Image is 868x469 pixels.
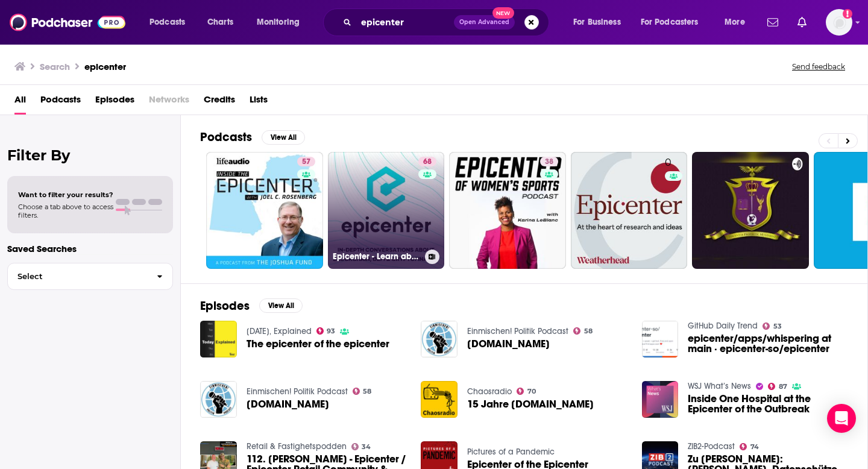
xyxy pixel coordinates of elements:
a: Retail & Fastighetspodden [247,441,347,452]
a: Chaosradio [467,386,512,397]
a: GitHub Daily Trend [688,321,758,331]
a: 57 [297,157,315,166]
a: Pictures of a Pandemic [467,447,555,457]
a: 58 [353,388,372,395]
h2: Podcasts [200,130,252,145]
a: epicenter/apps/whispering at main · epicenter-so/epicenter [688,333,848,354]
img: epicenter.works [200,381,237,418]
a: 34 [351,443,371,450]
img: 15 Jahre epicenter.works [421,381,458,418]
span: 57 [302,156,310,168]
a: 93 [316,327,336,335]
a: 58 [573,327,593,335]
h2: Episodes [200,298,250,313]
span: 38 [545,156,553,168]
a: 38 [449,152,566,269]
a: Today, Explained [247,326,312,336]
a: 53 [763,323,782,330]
a: Credits [204,90,235,115]
h2: Filter By [7,146,173,164]
button: View All [259,298,303,313]
span: 15 Jahre [DOMAIN_NAME] [467,399,594,409]
div: Open Intercom Messenger [827,404,856,433]
span: The epicenter of the epicenter [247,339,389,349]
button: open menu [633,13,716,32]
span: Choose a tab above to access filters. [18,203,113,219]
svg: Add a profile image [843,9,852,19]
span: 53 [773,324,782,329]
span: 70 [527,389,536,394]
img: epicenter/apps/whispering at main · epicenter-so/epicenter [642,321,679,357]
span: 58 [363,389,371,394]
span: Episodes [95,90,134,115]
span: Want to filter your results? [18,190,113,199]
a: epicenter.works [467,339,550,349]
a: PodcastsView All [200,130,305,145]
a: 38 [540,157,558,166]
span: Logged in as emily.benjamin [826,9,852,36]
img: Inside One Hospital at the Epicenter of the Outbreak [642,381,679,418]
span: For Podcasters [641,14,699,31]
a: Inside One Hospital at the Epicenter of the Outbreak [688,394,848,414]
button: Show profile menu [826,9,852,36]
input: Search podcasts, credits, & more... [356,13,454,32]
span: 34 [362,444,371,450]
a: Einmischen! Politik Podcast [467,326,568,336]
p: Saved Searches [7,243,173,254]
a: 15 Jahre epicenter.works [467,399,594,409]
span: 74 [750,444,759,450]
h3: Epicenter - Learn about Crypto, Blockchain, Ethereum, Bitcoin and Distributed Technologies [333,251,420,262]
span: 58 [584,329,593,334]
button: open menu [248,13,315,32]
a: All [14,90,26,115]
span: Open Advanced [459,19,509,25]
a: Podcasts [40,90,81,115]
div: Search podcasts, credits, & more... [335,8,561,36]
a: EpisodesView All [200,298,303,313]
span: More [725,14,745,31]
a: Show notifications dropdown [763,12,783,33]
img: Podchaser - Follow, Share and Rate Podcasts [10,11,125,34]
span: Monitoring [257,14,300,31]
button: open menu [141,13,201,32]
span: 93 [327,329,335,334]
a: WSJ What’s News [688,381,751,391]
button: Select [7,263,173,290]
a: Lists [250,90,268,115]
span: Select [8,272,147,280]
a: 68Epicenter - Learn about Crypto, Blockchain, Ethereum, Bitcoin and Distributed Technologies [328,152,445,269]
div: 0 [665,157,683,264]
span: 87 [779,384,787,389]
a: 68 [418,157,436,166]
a: 0 [571,152,688,269]
span: New [492,7,514,19]
span: Networks [149,90,189,115]
span: [DOMAIN_NAME] [467,339,550,349]
span: For Business [573,14,621,31]
a: epicenter.works [247,399,329,409]
img: epicenter.works [421,321,458,357]
a: 70 [517,388,536,395]
button: open menu [716,13,760,32]
button: Open AdvancedNew [454,15,515,30]
a: ZIB2-Podcast [688,441,735,452]
img: The epicenter of the epicenter [200,321,237,357]
a: Einmischen! Politik Podcast [247,386,348,397]
a: Show notifications dropdown [793,12,811,33]
h3: Search [40,61,70,72]
img: User Profile [826,9,852,36]
a: 57 [206,152,323,269]
span: 68 [423,156,432,168]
